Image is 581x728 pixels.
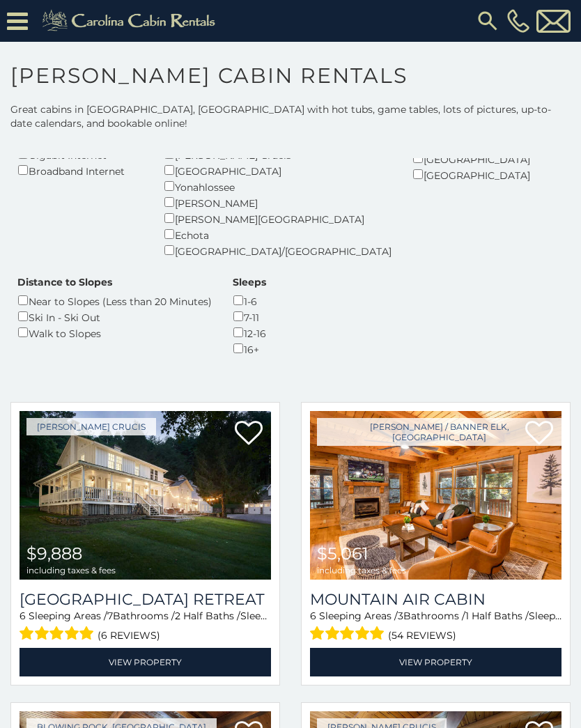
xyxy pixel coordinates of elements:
[310,609,561,644] div: Sleeping Areas / Bathrooms / Sleeps:
[310,610,316,622] span: 6
[26,418,156,435] a: [PERSON_NAME] Crucis
[465,610,529,622] span: 1 Half Baths /
[20,411,271,580] img: Valley Farmhouse Retreat
[175,610,240,622] span: 2 Half Baths /
[164,194,392,210] div: [PERSON_NAME]
[17,325,212,341] div: Walk to Slopes
[235,419,263,449] a: Add to favorites
[504,9,533,33] a: [PHONE_NUMBER]
[17,162,143,178] div: Broadband Internet
[20,648,271,676] a: View Property
[17,293,212,309] div: Near to Slopes (Less than 20 Minutes)
[164,210,392,226] div: [PERSON_NAME][GEOGRAPHIC_DATA]
[310,648,561,676] a: View Property
[317,418,561,446] a: [PERSON_NAME] / Banner Elk, [GEOGRAPHIC_DATA]
[20,411,271,580] a: Valley Farmhouse Retreat $9,888 including taxes & fees
[17,275,112,289] label: Distance to Slopes
[233,309,266,325] div: 7-11
[35,7,227,35] img: Khaki-logo.png
[164,162,392,178] div: [GEOGRAPHIC_DATA]
[164,242,392,258] div: [GEOGRAPHIC_DATA]/[GEOGRAPHIC_DATA]
[20,590,271,609] a: [GEOGRAPHIC_DATA] Retreat
[233,341,266,357] div: 16+
[475,8,500,33] img: search-regular.svg
[107,610,113,622] span: 7
[164,178,392,194] div: Yonahlossee
[164,226,392,242] div: Echota
[233,325,266,341] div: 12-16
[317,543,369,564] span: $5,061
[310,590,561,609] a: Mountain Air Cabin
[317,566,406,575] span: including taxes & fees
[310,411,561,580] img: Mountain Air Cabin
[98,626,160,644] span: (6 reviews)
[398,610,403,622] span: 3
[17,309,212,325] div: Ski In - Ski Out
[388,626,456,644] span: (54 reviews)
[233,293,266,309] div: 1-6
[20,609,271,644] div: Sleeping Areas / Bathrooms / Sleeps:
[20,590,271,609] h3: Valley Farmhouse Retreat
[26,543,82,564] span: $9,888
[412,166,550,183] div: [GEOGRAPHIC_DATA]
[412,150,550,166] div: [GEOGRAPHIC_DATA]
[310,411,561,580] a: Mountain Air Cabin $5,061 including taxes & fees
[20,610,26,622] span: 6
[26,566,116,575] span: including taxes & fees
[233,275,266,289] label: Sleeps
